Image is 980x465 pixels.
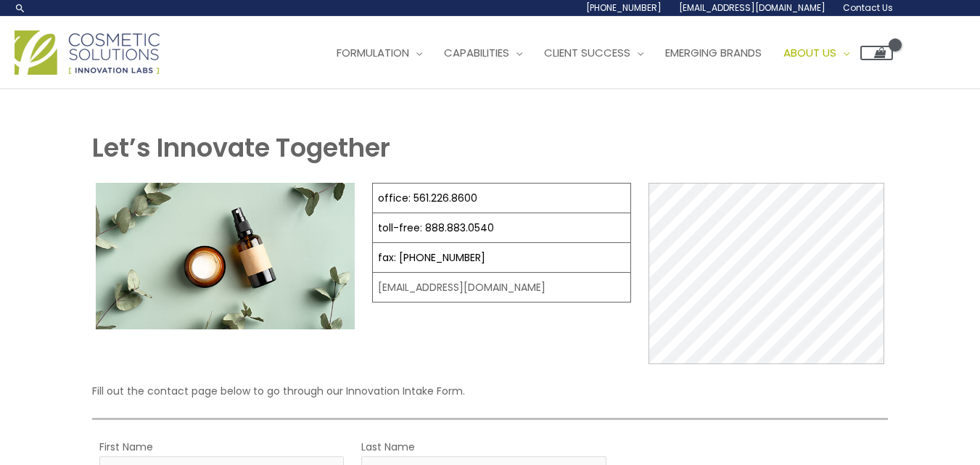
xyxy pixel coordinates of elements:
[783,45,836,60] span: About Us
[378,191,477,205] a: office: 561.226.8600
[444,45,509,60] span: Capabilities
[337,45,409,60] span: Formulation
[315,31,893,75] nav: Site Navigation
[326,31,433,75] a: Formulation
[378,250,485,265] a: fax: [PHONE_NUMBER]
[860,46,893,60] a: View Shopping Cart, empty
[433,31,533,75] a: Capabilities
[654,31,773,75] a: Emerging Brands
[773,31,860,75] a: About Us
[679,1,825,14] span: [EMAIL_ADDRESS][DOMAIN_NAME]
[843,1,893,14] span: Contact Us
[99,437,153,456] label: First Name
[92,130,390,165] strong: Let’s Innovate Together
[15,2,26,14] a: Search icon link
[373,273,631,303] td: [EMAIL_ADDRESS][DOMAIN_NAME]
[533,31,654,75] a: Client Success
[96,183,355,329] img: Contact page image for private label skincare manufacturer Cosmetic solutions shows a skin care b...
[15,30,160,75] img: Cosmetic Solutions Logo
[665,45,762,60] span: Emerging Brands
[544,45,630,60] span: Client Success
[361,437,415,456] label: Last Name
[586,1,662,14] span: [PHONE_NUMBER]
[378,221,494,235] a: toll-free: 888.883.0540
[92,382,889,400] p: Fill out the contact page below to go through our Innovation Intake Form.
